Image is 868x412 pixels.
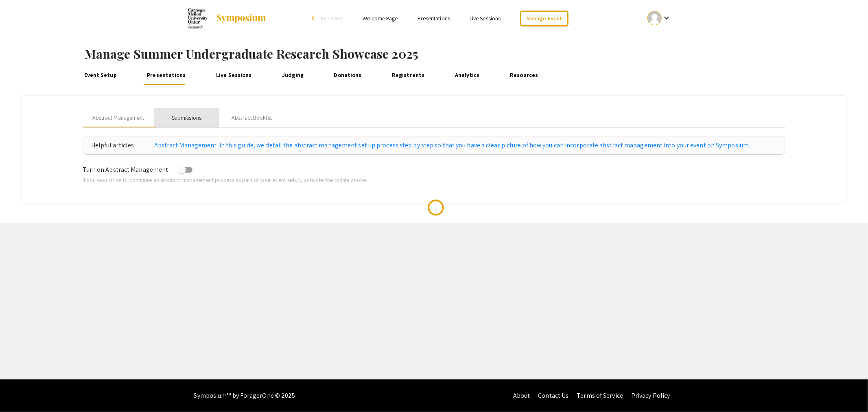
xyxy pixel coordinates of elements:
[508,66,540,85] a: Resources
[321,15,343,22] span: Exit Event
[92,114,144,122] span: Abstract Management
[312,16,317,21] div: arrow_back_ios
[172,114,201,122] div: Submissions
[390,66,427,85] a: Registrants
[332,66,364,85] a: Donations
[214,66,254,85] a: Live Sessions
[154,140,750,150] a: Abstract Management: In this guide, we detail the abstract management set up process step by step...
[82,66,119,85] a: Event Setup
[453,66,482,85] a: Analytics
[363,15,398,22] a: Welcome Page
[520,11,568,26] a: Manage Event
[577,391,623,400] a: Terms of Service
[538,391,568,400] a: Contact Us
[639,9,680,27] button: Expand account dropdown
[83,175,786,184] p: If you would like to configure an abstract management process as part of your event setup, activa...
[280,66,306,85] a: Judging
[188,8,208,28] img: Summer Undergraduate Research Showcase 2025
[6,375,35,406] iframe: Chat
[85,46,868,61] h1: Manage Summer Undergraduate Research Showcase 2025
[145,66,188,85] a: Presentations
[216,13,267,23] img: Symposium by ForagerOne
[194,379,295,412] div: Symposium™ by ForagerOne © 2025
[83,165,168,174] span: Turn on Abstract Management
[470,15,501,22] a: Live Sessions
[631,391,670,400] a: Privacy Policy
[188,8,267,28] a: Summer Undergraduate Research Showcase 2025
[662,13,671,23] mat-icon: Expand account dropdown
[418,15,450,22] a: Presentations
[513,391,530,400] a: About
[232,114,272,122] div: Abstract Booklet
[91,140,146,150] div: Helpful articles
